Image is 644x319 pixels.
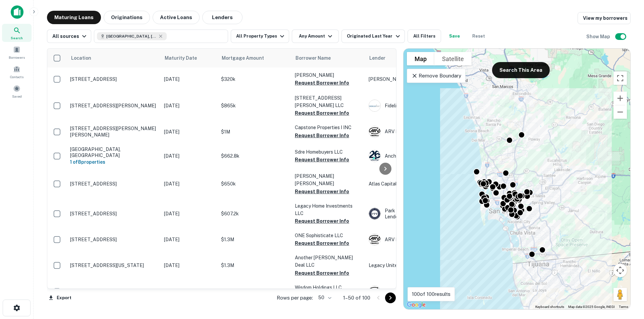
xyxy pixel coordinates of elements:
[610,265,644,298] iframe: Chat Widget
[164,102,214,109] p: [DATE]
[164,128,214,136] p: [DATE]
[153,11,200,24] button: Active Loans
[295,148,362,156] p: Sdre Homebuyers LLC
[222,54,273,62] span: Mortgage Amount
[12,94,22,99] span: Saved
[369,150,469,162] div: Anchor Loans
[277,294,313,302] p: Rows per page:
[70,125,157,138] p: [STREET_ADDRESS][PERSON_NAME][PERSON_NAME]
[295,217,349,225] button: Request Borrower Info
[2,24,32,42] a: Search
[164,180,214,188] p: [DATE]
[161,49,218,67] th: Maturity Date
[164,210,214,217] p: [DATE]
[221,128,288,136] p: $1M
[568,305,615,309] span: Map data ©2025 Google, INEGI
[47,30,91,43] button: All sources
[369,234,380,245] img: picture
[2,82,32,100] a: Saved
[408,30,441,43] button: All Filters
[67,49,161,67] th: Location
[164,288,214,295] p: [DATE]
[385,293,396,303] button: Go to next page
[295,124,362,131] p: Capstone Properties I INC
[343,294,370,302] p: 1–50 of 100
[369,100,380,111] img: picture
[434,52,472,65] button: Show satellite imagery
[104,11,150,24] button: Originations
[347,32,401,40] div: Originated Last Year
[316,293,332,303] div: 50
[369,285,469,298] div: ARV Finance Inc.
[369,126,469,138] div: ARV Finance Inc.
[231,30,289,43] button: All Property Types
[619,305,628,309] a: Terms (opens in new tab)
[369,208,469,220] div: Park Place Finance, LLC - Hard Money Lender
[444,30,465,43] button: Save your search to get updates of matches that match your search criteria.
[369,54,385,62] span: Lender
[369,233,469,246] div: ARV Finance Inc.
[369,100,469,112] div: Fidelis Private Fund
[218,49,291,67] th: Mortgage Amount
[2,43,32,61] a: Borrowers
[221,262,288,269] p: $1.3M
[535,305,564,309] button: Keyboard shortcuts
[578,12,631,24] a: View my borrowers
[295,79,349,87] button: Request Borrower Info
[296,54,331,62] span: Borrower Name
[221,236,288,243] p: $1.3M
[221,180,288,188] p: $650k
[70,181,157,187] p: [STREET_ADDRESS]
[295,284,362,291] p: Wisdom Holdings LLC
[295,269,349,277] button: Request Borrower Info
[70,211,157,217] p: [STREET_ADDRESS]
[11,35,23,41] span: Search
[369,262,469,269] p: Legacy United Capital LLC
[2,63,32,81] a: Contacts
[369,208,380,219] img: picture
[613,264,627,277] button: Map camera controls
[295,202,362,217] p: Legacy Home Investments LLC
[369,75,469,83] p: [PERSON_NAME]
[369,286,380,297] img: picture
[221,152,288,160] p: $662.8k
[369,150,380,162] img: picture
[492,62,550,78] button: Search This Area
[47,293,73,303] button: Export
[295,71,362,79] p: [PERSON_NAME]
[405,301,427,309] a: Open this area in Google Maps (opens a new window)
[404,49,630,309] div: 0 0
[221,210,288,217] p: $607.2k
[71,54,91,62] span: Location
[70,158,157,166] h6: 1 of 8 properties
[365,49,473,67] th: Lender
[221,102,288,109] p: $865k
[70,103,157,109] p: [STREET_ADDRESS][PERSON_NAME]
[10,74,23,79] span: Contacts
[70,236,157,243] p: [STREET_ADDRESS]
[291,49,365,67] th: Borrower Name
[292,30,339,43] button: Any Amount
[407,52,434,65] button: Show street map
[295,239,349,247] button: Request Borrower Info
[11,5,23,19] img: capitalize-icon.png
[164,262,214,269] p: [DATE]
[295,109,349,117] button: Request Borrower Info
[295,232,362,239] p: ONE Sophisticate LLC
[341,30,405,43] button: Originated Last Year
[221,75,288,83] p: $320k
[165,54,206,62] span: Maturity Date
[405,301,427,309] img: Google
[586,33,611,40] h6: Show Map
[468,30,489,43] button: Reset
[70,146,157,158] p: [GEOGRAPHIC_DATA], [GEOGRAPHIC_DATA]
[164,75,214,83] p: [DATE]
[47,11,101,24] button: Maturing Loans
[613,105,627,119] button: Zoom out
[52,32,88,40] div: All sources
[202,11,243,24] button: Lenders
